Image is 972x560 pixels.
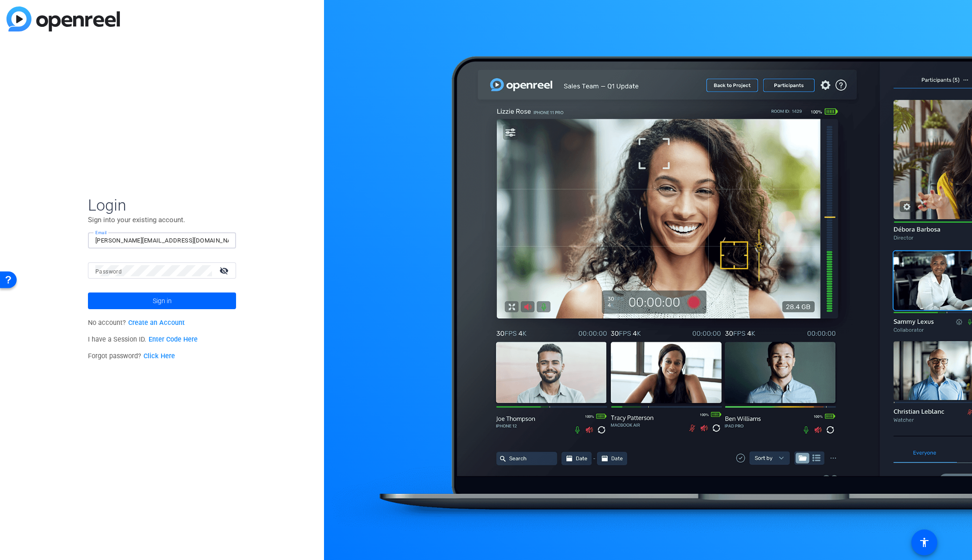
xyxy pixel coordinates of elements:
[95,230,107,235] mat-label: Email
[88,215,236,225] p: Sign into your existing account.
[88,319,185,327] span: No account?
[128,319,185,327] a: Create an Account
[95,235,229,246] input: Enter Email Address
[6,6,120,31] img: blue-gradient.svg
[88,195,236,215] span: Login
[143,352,175,360] a: Click Here
[214,264,236,277] mat-icon: visibility_off
[88,352,175,360] span: Forgot password?
[88,336,198,343] span: I have a Session ID.
[88,292,236,309] button: Sign in
[95,268,122,275] mat-label: Password
[919,537,930,548] mat-icon: accessibility
[149,336,198,343] a: Enter Code Here
[153,289,172,312] span: Sign in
